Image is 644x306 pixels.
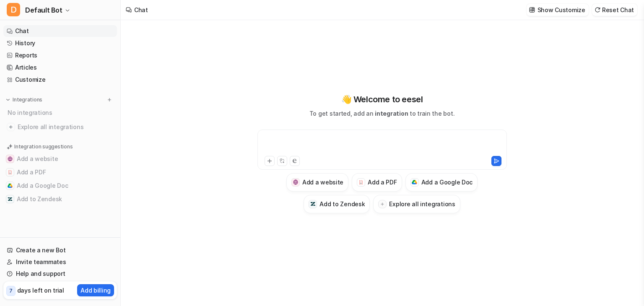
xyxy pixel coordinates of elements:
[13,96,42,103] p: Integrations
[25,4,62,16] span: Default Bot
[412,180,417,185] img: Add a Google Doc
[368,178,397,187] h3: Add a PDF
[592,4,637,16] button: Reset Chat
[3,74,117,86] a: Customize
[3,166,117,179] button: Add a PDFAdd a PDF
[421,178,473,187] h3: Add a Google Doc
[373,195,460,213] button: Explore all integrations
[3,96,45,104] button: Integrations
[8,183,13,188] img: Add a Google Doc
[5,97,11,103] img: expand menu
[8,156,13,161] img: Add a website
[310,201,316,207] img: Add to Zendesk
[293,179,299,185] img: Add a website
[341,93,423,106] p: 👋 Welcome to eesel
[7,3,20,16] span: D
[8,170,13,175] img: Add a PDF
[3,121,117,133] a: Explore all integrations
[5,106,117,119] div: No integrations
[3,49,117,61] a: Reports
[134,5,148,14] div: Chat
[375,110,408,117] span: integration
[3,25,117,37] a: Chat
[309,109,454,118] p: To get started, add an to train the bot.
[17,286,64,295] p: days left on trial
[14,143,73,150] p: Integration suggestions
[358,180,364,185] img: Add a PDF
[304,195,370,213] button: Add to ZendeskAdd to Zendesk
[8,197,13,202] img: Add to Zendesk
[405,173,478,192] button: Add a Google DocAdd a Google Doc
[9,287,13,295] p: 7
[106,97,112,103] img: menu_add.svg
[3,179,117,192] button: Add a Google DocAdd a Google Doc
[302,178,343,187] h3: Add a website
[352,173,402,192] button: Add a PDFAdd a PDF
[3,256,117,268] a: Invite teammates
[538,5,585,14] p: Show Customize
[3,192,117,206] button: Add to ZendeskAdd to Zendesk
[595,7,600,13] img: reset
[77,284,114,296] button: Add billing
[3,152,117,166] button: Add a websiteAdd a website
[3,268,117,280] a: Help and support
[3,62,117,73] a: Articles
[80,286,111,295] p: Add billing
[529,7,535,13] img: customize
[319,200,365,208] h3: Add to Zendesk
[3,244,117,256] a: Create a new Bot
[7,123,15,131] img: explore all integrations
[286,173,348,192] button: Add a websiteAdd a website
[3,37,117,49] a: History
[527,4,589,16] button: Show Customize
[389,200,455,208] h3: Explore all integrations
[18,120,114,134] span: Explore all integrations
